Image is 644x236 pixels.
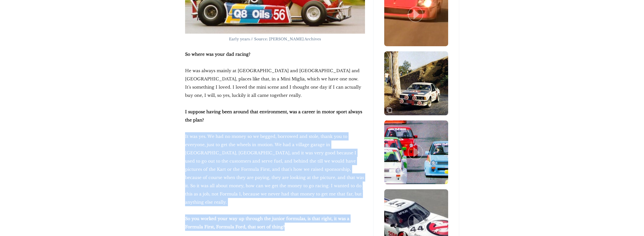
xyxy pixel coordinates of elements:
strong: So where was your dad racing? [185,52,250,57]
strong: I suppose having been around that environment, was a career in motor sport always the plan? [185,109,362,122]
p: He was always mainly at [GEOGRAPHIC_DATA] and [GEOGRAPHIC_DATA] and [GEOGRAPHIC_DATA], places lik... [185,67,365,99]
strong: So you worked your way up through the junior formulas, is that right, it was a Formula First, For... [185,216,349,229]
p: It was yes. We had no money so we begged, borrowed and stole, thank you to everyone, just to get ... [185,132,365,206]
span: Early years // Source: [PERSON_NAME] Archives [229,37,321,41]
